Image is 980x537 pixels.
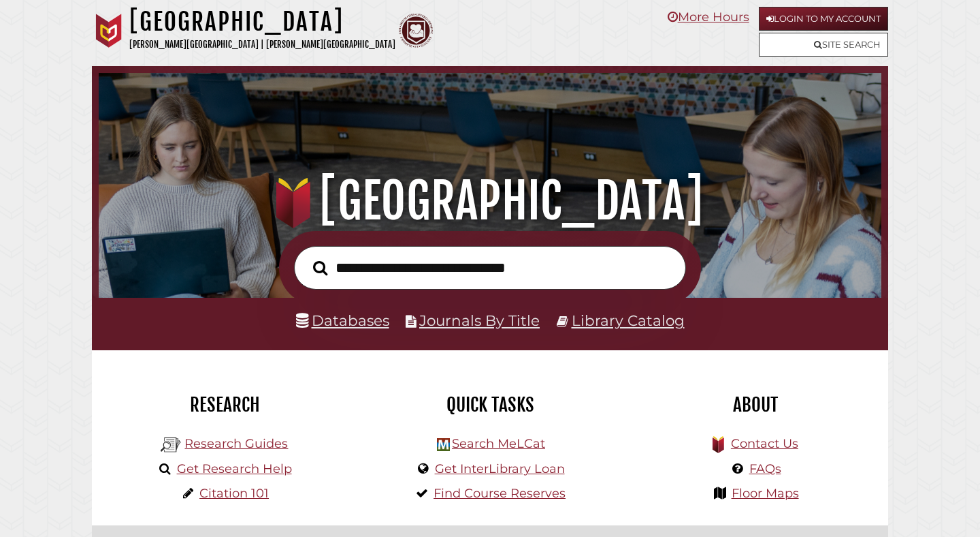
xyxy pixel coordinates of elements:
[633,393,878,416] h2: About
[759,7,888,31] a: Login to My Account
[732,486,799,501] a: Floor Maps
[129,37,395,52] p: [PERSON_NAME][GEOGRAPHIC_DATA] | [PERSON_NAME][GEOGRAPHIC_DATA]
[419,311,540,329] a: Journals By Title
[177,461,292,476] a: Get Research Help
[435,461,565,476] a: Get InterLibrary Loan
[434,486,566,501] a: Find Course Reserves
[184,436,288,451] a: Research Guides
[129,7,395,37] h1: [GEOGRAPHIC_DATA]
[296,311,389,329] a: Databases
[102,393,347,416] h2: Research
[367,393,612,416] h2: Quick Tasks
[759,33,888,57] a: Site Search
[114,171,867,231] h1: [GEOGRAPHIC_DATA]
[437,438,450,451] img: Hekman Library Logo
[92,14,126,48] img: Calvin University
[452,436,545,451] a: Search MeLCat
[572,311,685,329] a: Library Catalog
[668,10,749,25] a: More Hours
[749,461,781,476] a: FAQs
[161,435,181,455] img: Hekman Library Logo
[731,436,798,451] a: Contact Us
[399,14,433,48] img: Calvin Theological Seminary
[313,260,327,275] i: Search
[306,257,334,279] button: Search
[199,486,269,501] a: Citation 101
